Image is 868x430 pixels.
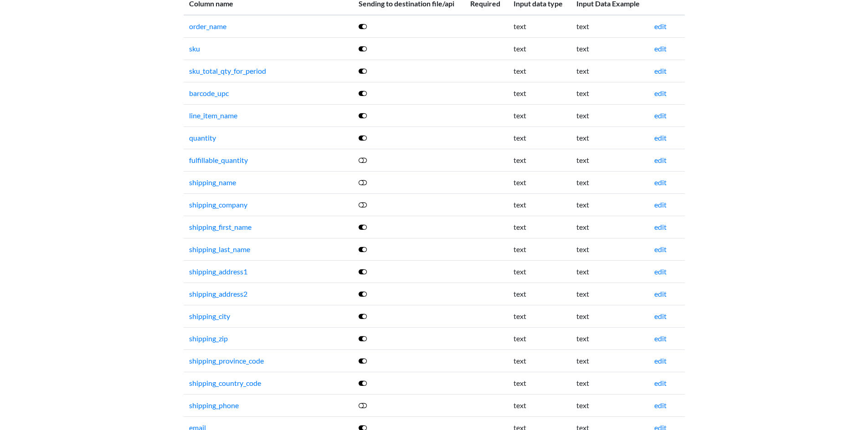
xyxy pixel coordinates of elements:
[189,111,237,120] a: line_item_name
[508,283,571,305] td: text
[508,372,571,394] td: text
[189,289,247,298] a: shipping_address2
[508,126,571,149] td: text
[189,267,247,276] a: shipping_address1
[654,356,667,365] a: edit
[189,223,252,231] a: shipping_first_name
[654,200,667,209] a: edit
[654,289,667,298] a: edit
[571,305,649,327] td: text
[508,82,571,104] td: text
[654,133,667,142] a: edit
[189,401,239,410] a: shipping_phone
[571,349,649,372] td: text
[508,327,571,349] td: text
[508,149,571,171] td: text
[571,327,649,349] td: text
[189,200,247,209] a: shipping_company
[571,216,649,238] td: text
[508,260,571,283] td: text
[654,312,667,320] a: edit
[508,394,571,416] td: text
[654,223,667,231] a: edit
[654,22,667,30] a: edit
[189,312,230,320] a: shipping_city
[508,171,571,193] td: text
[571,238,649,260] td: text
[508,60,571,82] td: text
[189,44,200,53] a: sku
[571,104,649,126] td: text
[508,104,571,126] td: text
[571,60,649,82] td: text
[654,44,667,53] a: edit
[571,394,649,416] td: text
[654,66,667,75] a: edit
[189,379,261,387] a: shipping_country_code
[571,149,649,171] td: text
[508,15,571,38] td: text
[189,156,248,164] a: fulfillable_quantity
[571,126,649,149] td: text
[508,37,571,60] td: text
[508,305,571,327] td: text
[654,156,667,164] a: edit
[571,171,649,193] td: text
[654,267,667,276] a: edit
[508,216,571,238] td: text
[189,245,250,253] a: shipping_last_name
[571,37,649,60] td: text
[571,283,649,305] td: text
[508,349,571,372] td: text
[189,356,264,365] a: shipping_province_code
[189,22,226,30] a: order_name
[508,193,571,216] td: text
[654,89,667,97] a: edit
[189,66,266,75] a: sku_total_qty_for_period
[571,82,649,104] td: text
[189,133,216,142] a: quantity
[654,334,667,343] a: edit
[189,178,236,187] a: shipping_name
[189,89,229,97] a: barcode_upc
[571,260,649,283] td: text
[654,401,667,410] a: edit
[654,245,667,253] a: edit
[571,372,649,394] td: text
[508,238,571,260] td: text
[571,193,649,216] td: text
[189,334,228,343] a: shipping_zip
[654,178,667,187] a: edit
[654,111,667,120] a: edit
[654,379,667,387] a: edit
[571,15,649,38] td: text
